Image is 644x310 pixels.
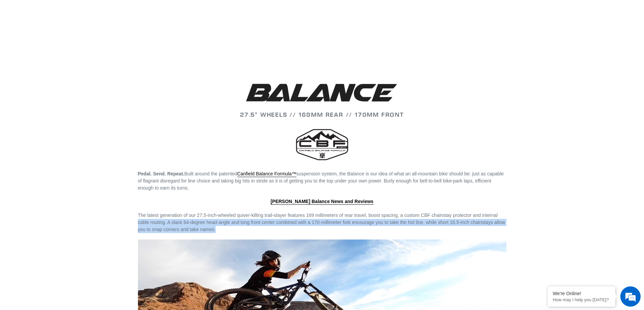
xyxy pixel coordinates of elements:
[3,184,129,208] textarea: Type your message and hit 'Enter'
[138,171,185,176] b: Pedal. Send. Repeat.
[138,170,506,192] p: Built around the patented suspension system, the Balance is our idea of what an all-mountain bike...
[45,38,124,47] div: Chat with us now
[39,85,93,153] span: We're online!
[237,171,296,177] a: Canfield Balance Formula™
[138,213,505,232] span: The latest generation of our 27.5-inch-wheeled quiver-killing trail-slayer features 169 millimete...
[111,3,127,20] div: Minimize live chat window
[22,34,39,51] img: d_696896380_company_1647369064580_696896380
[553,297,610,302] p: How may I help you today?
[7,37,18,47] div: Navigation go back
[240,111,404,118] span: 27.5" WHEELS // 169mm REAR // 170mm FRONT
[553,291,610,296] div: We're Online!
[270,199,373,205] a: [PERSON_NAME] Balance News and Reviews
